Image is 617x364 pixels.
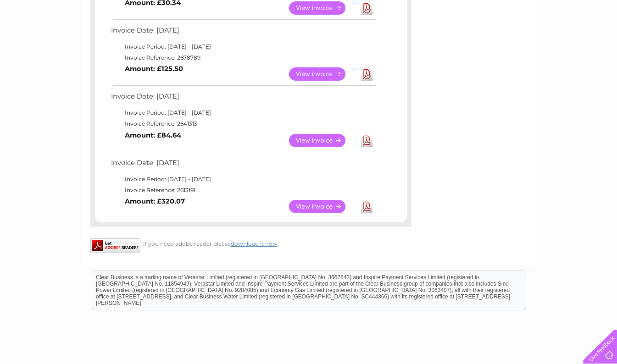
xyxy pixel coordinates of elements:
[90,238,411,247] div: If you need adobe reader please .
[587,39,608,46] a: Log out
[109,157,377,174] td: Invoice Date: [DATE]
[289,134,356,147] a: View
[537,39,550,46] a: Blog
[22,24,68,52] img: logo.png
[361,1,372,15] a: Download
[361,134,372,147] a: Download
[109,90,377,107] td: Invoice Date: [DATE]
[556,39,578,46] a: Contact
[109,185,377,196] td: Invoice Reference: 2613191
[289,67,356,81] a: View
[289,200,356,213] a: View
[109,41,377,52] td: Invoice Period: [DATE] - [DATE]
[92,5,526,44] div: Clear Business is a trading name of Verastar Limited (registered in [GEOGRAPHIC_DATA] No. 3667643...
[125,65,183,73] b: Amount: £125.50
[109,118,377,129] td: Invoice Reference: 2641313
[361,200,372,213] a: Download
[231,240,278,247] a: download it now
[125,131,181,139] b: Amount: £84.64
[504,39,532,46] a: Telecoms
[456,39,473,46] a: Water
[109,24,377,41] td: Invoice Date: [DATE]
[109,107,377,118] td: Invoice Period: [DATE] - [DATE]
[478,39,499,46] a: Energy
[109,174,377,185] td: Invoice Period: [DATE] - [DATE]
[289,1,356,15] a: View
[125,197,185,205] b: Amount: £320.07
[444,5,507,16] a: 0333 014 3131
[361,67,372,81] a: Download
[109,52,377,63] td: Invoice Reference: 2678789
